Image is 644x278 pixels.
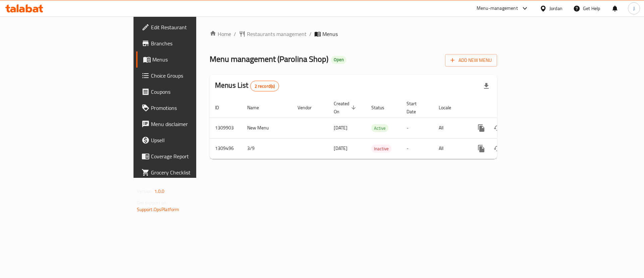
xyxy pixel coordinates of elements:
[250,81,279,91] div: Total records count
[439,104,460,112] span: Locale
[401,138,433,159] td: -
[433,138,468,159] td: All
[371,145,391,153] span: Inactive
[136,100,241,116] a: Promotions
[242,118,292,138] td: New Menu
[215,104,228,112] span: ID
[136,68,241,84] a: Choice Groups
[137,187,153,196] span: Version:
[477,4,518,12] div: Menu-management
[210,30,497,38] nav: breadcrumb
[210,51,328,67] span: Menu management ( Parolina Shop )
[478,78,494,94] div: Export file
[371,104,393,112] span: Status
[401,118,433,138] td: -
[151,136,236,144] span: Upsell
[136,35,241,51] a: Branches
[433,118,468,138] td: All
[137,205,179,214] a: Support.OpsPlatform
[136,164,241,181] a: Grocery Checklist
[473,141,489,157] button: more
[215,80,279,91] h2: Menus List
[137,198,168,207] span: Get support on:
[489,120,505,136] button: Change Status
[445,54,497,67] button: Add New Menu
[371,124,388,132] span: Active
[151,152,236,160] span: Coverage Report
[210,97,543,159] table: enhanced table
[136,132,241,148] a: Upsell
[322,30,338,38] span: Menus
[151,39,236,47] span: Branches
[136,19,241,35] a: Edit Restaurant
[151,23,236,31] span: Edit Restaurant
[239,30,307,38] a: Restaurants management
[331,56,346,64] div: Open
[549,5,562,12] div: Jordan
[151,168,236,176] span: Grocery Checklist
[247,104,268,112] span: Name
[136,51,241,68] a: Menus
[633,5,635,12] span: J
[154,187,165,196] span: 1.0.0
[298,104,320,112] span: Vendor
[309,30,312,38] li: /
[251,83,279,89] span: 2 record(s)
[334,100,358,116] span: Created On
[407,100,425,116] span: Start Date
[136,116,241,132] a: Menu disclaimer
[450,56,492,65] span: Add New Menu
[468,97,543,118] th: Actions
[151,72,236,80] span: Choice Groups
[136,84,241,100] a: Coupons
[334,123,347,132] span: [DATE]
[151,88,236,96] span: Coupons
[334,144,347,153] span: [DATE]
[489,141,505,157] button: Change Status
[247,30,307,38] span: Restaurants management
[473,120,489,136] button: more
[152,55,236,64] span: Menus
[136,148,241,164] a: Coverage Report
[331,57,346,63] span: Open
[151,120,236,128] span: Menu disclaimer
[151,104,236,112] span: Promotions
[242,138,292,159] td: 3/9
